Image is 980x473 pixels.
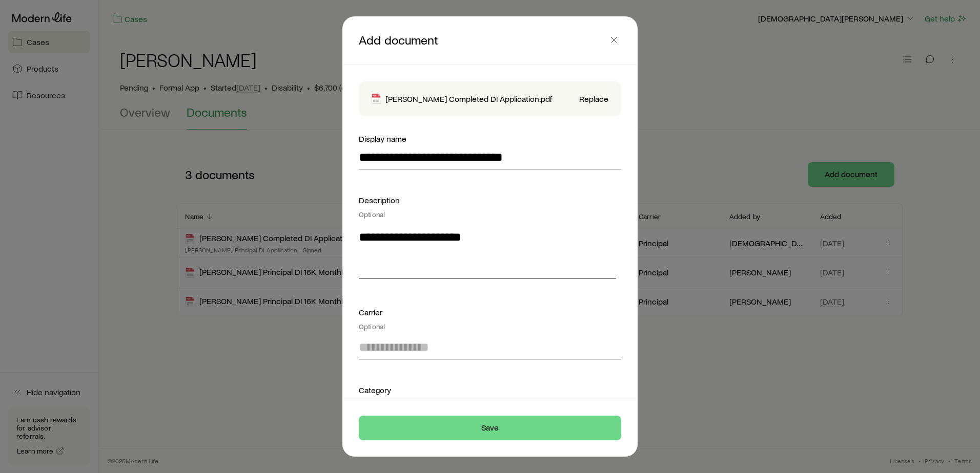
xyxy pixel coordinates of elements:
div: Description [359,194,621,219]
p: Add document [359,33,607,48]
button: Replace [579,94,609,104]
div: Carrier [359,306,621,331]
div: Optional [359,210,621,219]
div: Optional [359,322,621,331]
button: Save [359,416,621,440]
p: [PERSON_NAME] Completed DI Application.pdf [385,94,552,104]
div: Category [359,384,621,396]
div: Display name [359,133,621,145]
